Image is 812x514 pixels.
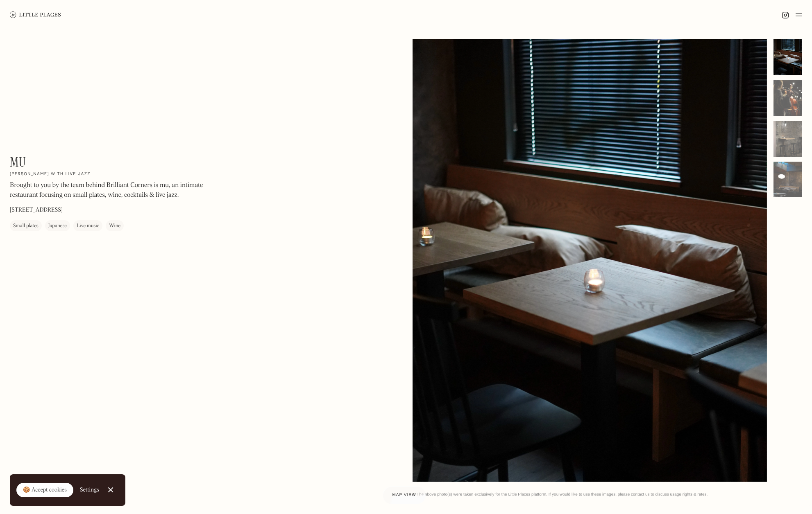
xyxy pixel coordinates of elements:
h1: mu [10,154,26,170]
div: © The above photo(s) were taken exclusively for the Little Places platform. If you would like to ... [413,492,802,497]
a: Close Cookie Popup [102,482,119,498]
p: [STREET_ADDRESS] [10,206,63,214]
h2: [PERSON_NAME] with live jazz [10,171,91,177]
a: Map view [383,486,426,504]
a: 🍪 Accept cookies [16,483,73,498]
div: Small plates [13,222,39,230]
div: Wine [109,222,120,230]
div: Live music [77,222,99,230]
p: Brought to you by the team behind Brilliant Corners is mu, an intimate restaurant focusing on sma... [10,180,231,200]
div: 🍪 Accept cookies [23,486,67,494]
div: Japanese [48,222,67,230]
div: Settings [80,487,99,493]
a: Settings [80,481,99,499]
span: Map view [392,493,416,497]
